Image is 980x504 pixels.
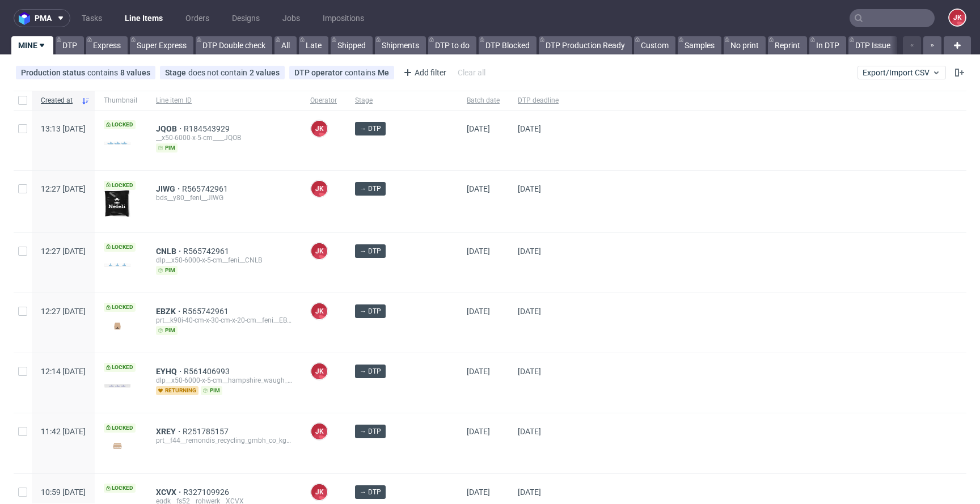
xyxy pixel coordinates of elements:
span: [DATE] [518,427,541,436]
span: [DATE] [518,488,541,497]
a: EBZK [156,307,183,316]
span: pma [35,14,52,22]
a: R565742961 [182,184,230,193]
div: Add filter [399,63,449,82]
a: Shipped [331,36,373,54]
a: R184543929 [184,124,232,133]
span: → DTP [360,184,381,194]
img: version_two_editor_design [104,384,131,388]
a: JQOB [156,124,184,133]
div: dlp__x50-6000-x-5-cm__feni__CNLB [156,256,292,265]
a: Line Items [118,9,170,27]
a: CNLB [156,247,183,256]
img: version_two_editor_design [104,438,131,454]
a: Express [86,36,128,54]
a: DTP Production Ready [539,36,632,54]
a: Reprint [768,36,807,54]
a: Jobs [276,9,307,27]
figcaption: JK [311,484,327,500]
a: Designs [225,9,267,27]
a: Custom [634,36,675,54]
span: Thumbnail [104,96,138,105]
a: DTP Blocked [479,36,537,54]
a: JIWG [156,184,182,193]
figcaption: JK [311,363,327,379]
span: pim [156,266,178,275]
div: 8 values [120,68,150,77]
span: R561406993 [184,367,232,376]
span: → DTP [360,124,381,134]
span: 12:27 [DATE] [41,184,86,193]
span: [DATE] [467,488,490,497]
span: [DATE] [518,307,541,316]
a: Impositions [316,9,371,27]
img: logo [19,12,35,25]
a: In DTP [809,36,846,54]
span: → DTP [360,366,381,376]
a: Late [299,36,328,54]
img: version_two_editor_design [104,318,131,333]
a: DTP [56,36,84,54]
span: 10:59 [DATE] [41,488,86,497]
figcaption: JK [311,423,327,439]
a: R565742961 [183,307,231,316]
a: Super Express [130,36,193,54]
span: [DATE] [467,427,490,436]
span: Stage [165,68,188,77]
span: pim [156,326,178,335]
span: → DTP [360,306,381,316]
a: All [274,36,297,54]
span: 13:13 [DATE] [41,124,86,133]
span: contains [87,68,120,77]
a: MINE [11,36,53,54]
div: 2 values [250,68,280,77]
img: version_two_editor_design [104,263,131,267]
span: Locked [104,243,136,252]
a: XCVX [156,488,183,497]
span: → DTP [360,246,381,256]
span: [DATE] [518,124,541,133]
span: [DATE] [518,184,541,193]
a: Samples [678,36,721,54]
figcaption: JK [311,243,327,259]
span: Locked [104,120,136,129]
figcaption: JK [949,10,965,26]
span: [DATE] [518,247,541,256]
span: [DATE] [467,247,490,256]
div: Me [378,68,389,77]
div: prt__f44__remondis_recycling_gmbh_co_kg__XREY [156,436,292,445]
span: 12:27 [DATE] [41,307,86,316]
a: DTP Issue [848,36,897,54]
span: DTP deadline [518,96,559,105]
span: → DTP [360,487,381,497]
span: Locked [104,181,136,190]
div: dlp__x50-6000-x-5-cm__hampshire_waugh__EYHQ [156,376,292,385]
span: pim [156,143,178,153]
button: pma [14,9,70,27]
a: R565742961 [183,247,231,256]
span: Production status [21,68,87,77]
a: XREY [156,427,183,436]
img: version_two_editor_design [104,141,131,145]
a: Orders [179,9,216,27]
span: Stage [355,96,449,105]
span: Locked [104,423,136,433]
span: Operator [310,96,337,105]
figcaption: JK [311,303,327,319]
span: [DATE] [467,124,490,133]
a: R251785157 [183,427,231,436]
span: [DATE] [467,184,490,193]
a: R327109926 [183,488,231,497]
a: EYHQ [156,367,184,376]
